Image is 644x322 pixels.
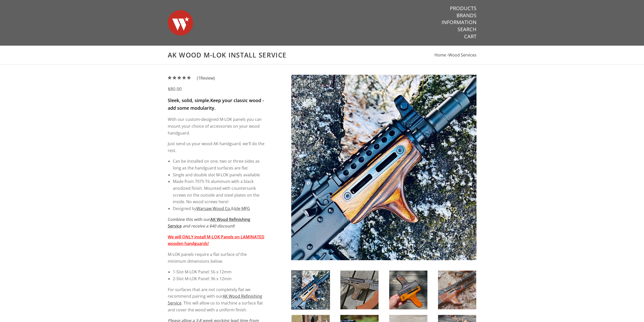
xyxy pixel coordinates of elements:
a: Isle MFG [234,206,250,211]
p: With our custom-designed M-LOK panels you can mount your choice of accessories on your wood handg... [168,116,265,136]
span: ( Review) [197,75,215,82]
a: Brands [456,12,476,19]
img: AK Wood M-LOK Install Service [340,271,379,309]
li: 2-Slot M-LOK Panel: 96 x 12mm [173,275,265,282]
em: and receive a $40 discount [183,223,234,229]
p: For surfaces that are not completely flat we recommend pairing with our . This will allow us to m... [168,286,265,313]
p: Just send us your wood AK handguard, we'll do the rest. [168,140,265,154]
img: AK Wood M-LOK Install Service [292,271,330,309]
li: 1-Slot M-LOK Panel: 56 x 12mm [173,269,265,275]
li: Single and double slot M-LOK panels available [173,172,265,178]
a: AK Wood Refinishing Service [168,293,262,306]
img: AK Wood M-LOK Install Service [438,271,476,309]
img: Warsaw Wood Co. [168,5,193,41]
span: $80.00 [168,86,182,92]
a: Search [458,26,476,33]
a: Products [450,5,476,12]
li: Can be installed on one, two or three sides as long as the handguard surfaces are flat [173,158,265,171]
a: Home [434,52,446,58]
li: Made from 7075-T6 aluminum with a black anodized finish. Mounted with countersunk screws on the o... [173,178,265,205]
a: Information [442,19,476,26]
img: AK Wood M-LOK Install Service [389,271,427,309]
li: Designed by & [173,205,265,212]
strong: We will ONLY install M-LOK Panels on LAMINATED wooden handguards! [168,234,264,247]
a: Cart [464,33,476,40]
strong: Sleek, solid, simple. [168,97,210,103]
a: Wood Services [448,52,476,58]
img: AK Wood M-LOK Install Service [291,75,476,260]
a: (1Review) [168,75,215,81]
span: 1 [198,75,200,81]
strong: Combine this with our ! [168,217,250,229]
h1: AK Wood M-LOK Install Service [168,51,476,59]
li: › [447,52,476,59]
strong: Keep your classic wood - add some modularity. [168,97,264,111]
a: Warsaw Wood Co. [196,206,231,211]
p: M-LOK panels require a flat surface of the minimum dimensions below. [168,251,265,264]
